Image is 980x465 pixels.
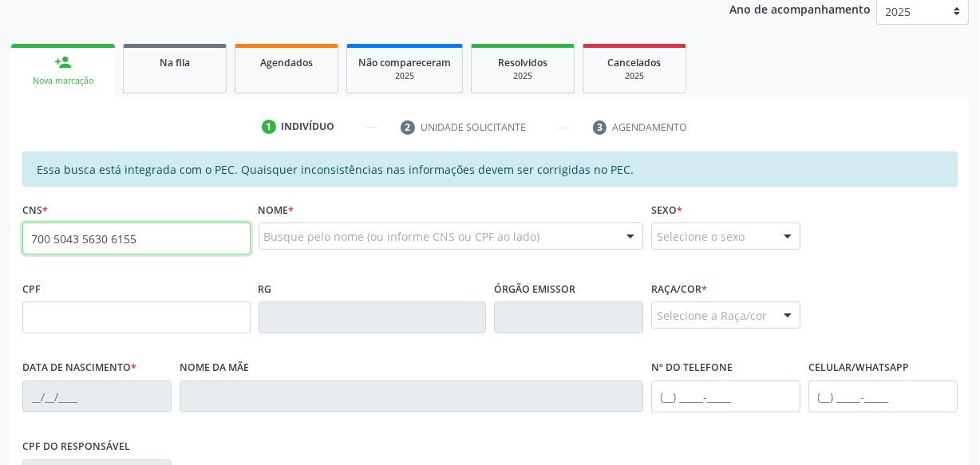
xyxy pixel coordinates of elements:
[608,56,662,69] span: Cancelados
[808,380,958,412] input: (__) _____-_____
[22,198,48,223] label: CNS
[808,356,909,380] label: Celular/WhatsApp
[22,152,958,187] div: Essa busca está integrada com o PEC. Quaisquer inconsistências nas informações devem ser corrigid...
[22,277,41,301] label: CPF
[22,435,130,459] label: CPF do responsável
[651,380,800,412] input: (__) _____-_____
[54,53,72,71] div: person_add
[657,307,767,324] span: Selecione a Raça/cor
[259,277,272,301] label: RG
[22,356,136,380] label: Data de nascimento
[358,70,451,82] div: 2025
[498,56,547,69] span: Resolvidos
[358,56,451,69] span: Não compareceram
[595,70,674,82] div: 2025
[180,356,249,380] label: Nome da mãe
[22,380,172,412] input: __/__/____
[282,120,335,134] div: Indivíduo
[651,198,682,223] label: Sexo
[22,75,104,87] div: Nova marcação
[259,198,294,223] label: Nome
[262,120,276,134] div: 1
[260,56,313,69] span: Agendados
[657,228,745,245] span: Selecione o sexo
[651,356,733,380] label: Nº do Telefone
[160,56,190,69] span: Na fila
[651,277,707,301] label: Raça/cor
[483,70,563,82] div: 2025
[264,228,540,245] span: Busque pelo nome (ou informe CNS ou CPF ao lado)
[494,277,575,301] label: Órgão emissor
